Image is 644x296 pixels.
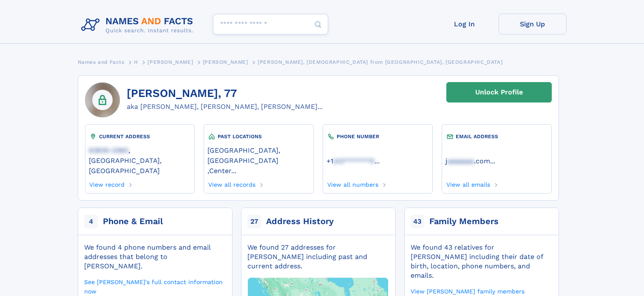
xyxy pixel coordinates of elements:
[326,157,428,165] a: ...
[207,132,309,141] div: PAST LOCATIONS
[411,287,525,295] a: View [PERSON_NAME] family members
[247,215,261,228] span: 27
[203,57,248,67] a: [PERSON_NAME]
[308,14,328,35] button: Search Button
[326,132,428,141] div: PHONE NUMBER
[326,179,378,188] a: View all numbers
[411,215,424,228] span: 43
[475,83,523,102] div: Unlock Profile
[499,14,567,34] a: Sign Up
[447,157,474,165] span: aaaaaaa
[445,179,490,188] a: View all emails
[89,146,128,154] span: 63830-2360
[266,216,334,228] div: Address History
[207,145,309,165] a: [GEOGRAPHIC_DATA], [GEOGRAPHIC_DATA]
[127,102,323,112] div: aka [PERSON_NAME], [PERSON_NAME], [PERSON_NAME]...
[84,243,225,271] div: We found 4 phone numbers and email addresses that belong to [PERSON_NAME].
[207,179,255,188] a: View all records
[429,216,499,228] div: Family Members
[247,243,389,271] div: We found 27 addresses for [PERSON_NAME] including past and current address.
[445,132,548,141] div: EMAIL ADDRESS
[148,57,193,67] a: [PERSON_NAME]
[84,278,225,295] a: See [PERSON_NAME]'s full contact information now
[258,59,502,65] span: [PERSON_NAME], [DEMOGRAPHIC_DATA] from [GEOGRAPHIC_DATA], [GEOGRAPHIC_DATA]
[134,57,138,67] a: H
[89,132,191,141] div: CURRENT ADDRESS
[127,87,323,100] h1: [PERSON_NAME], 77
[213,14,328,34] input: search input
[411,243,552,280] div: We found 43 relatives for [PERSON_NAME] including their date of birth, location, phone numbers, a...
[134,59,138,65] span: H
[148,59,193,65] span: [PERSON_NAME]
[78,57,125,67] a: Names and Facts
[103,216,163,228] div: Phone & Email
[209,166,236,175] a: Center...
[431,14,499,34] a: Log In
[207,141,309,179] div: ,
[203,59,248,65] span: [PERSON_NAME]
[78,14,200,37] img: Logo Names and Facts
[445,156,490,165] a: jaaaaaaa.com
[446,82,552,102] a: Unlock Profile
[89,179,125,188] a: View record
[89,145,191,175] a: 63830-2360, [GEOGRAPHIC_DATA], [GEOGRAPHIC_DATA]
[84,215,98,228] span: 4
